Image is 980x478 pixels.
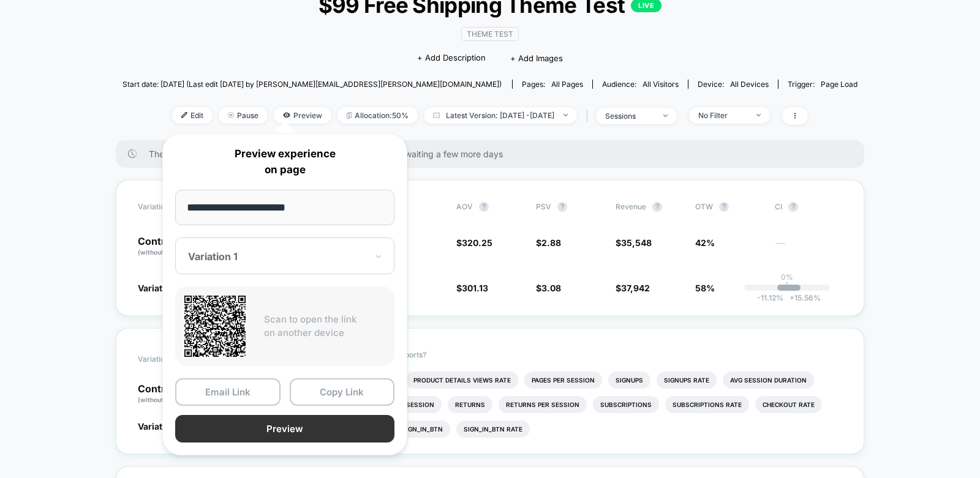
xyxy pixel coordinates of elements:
span: (without changes) [138,248,193,256]
span: Device: [688,80,778,89]
li: Sign_in_btn Rate [456,420,530,438]
span: Page Load [821,80,858,89]
li: Subscriptions [593,396,659,413]
li: Signups Rate [657,372,717,389]
span: $ [456,283,488,293]
p: Preview experience on page [175,146,394,177]
span: $ [536,237,561,248]
span: 301.13 [462,283,488,293]
span: + [790,293,794,302]
li: Sign_in_btn [394,420,450,438]
img: end [663,114,668,117]
span: Variation 1 [138,421,181,431]
img: edit [181,112,187,118]
div: No Filter [698,111,747,120]
span: $ [536,283,561,293]
p: Control [138,236,205,257]
span: | [583,107,596,125]
span: CI [775,202,842,212]
img: end [563,114,568,116]
li: Checkout Rate [755,396,822,413]
div: Pages: [522,80,583,89]
div: Trigger: [788,80,858,89]
button: ? [557,202,567,212]
span: 42% [695,237,715,248]
img: calendar [433,112,440,118]
li: Subscriptions Rate [665,396,749,413]
button: ? [652,202,662,212]
span: 320.25 [462,237,492,248]
span: Variation [138,202,205,212]
span: Latest Version: [DATE] - [DATE] [424,107,577,124]
span: Allocation: 50% [337,107,418,124]
span: Pause [219,107,268,124]
span: + Add Description [417,52,486,64]
p: Control [138,384,215,405]
button: Email Link [175,378,281,406]
span: All Visitors [643,80,679,89]
span: Variation 1 [138,283,181,293]
li: Product Details Views Rate [406,372,518,389]
span: 3.08 [541,283,561,293]
span: all devices [730,80,769,89]
span: 58% [695,283,715,293]
span: Revenue [616,202,646,211]
span: Edit [172,107,213,124]
button: ? [719,202,729,212]
p: Scan to open the link on another device [264,313,385,340]
span: Theme Test [461,27,519,41]
div: Audience: [602,80,679,89]
span: + Add Images [510,53,563,63]
span: There are still no statistically significant results. We recommend waiting a few more days [149,149,840,159]
span: Variation [138,350,205,368]
li: Pages Per Session [524,372,602,389]
li: Returns Per Session [499,396,587,413]
span: $ [456,237,492,248]
img: end [756,114,761,116]
button: ? [788,202,798,212]
p: Would like to see more reports? [317,350,843,359]
span: AOV [456,202,473,211]
button: Preview [175,415,394,443]
span: OTW [695,202,763,212]
span: 37,942 [621,283,650,293]
p: 0% [781,272,793,282]
div: sessions [605,111,654,121]
li: Avg Session Duration [723,372,814,389]
span: all pages [551,80,583,89]
button: ? [479,202,489,212]
button: Copy Link [290,378,395,406]
img: end [228,112,234,118]
p: | [786,282,788,291]
li: Signups [608,372,650,389]
span: $ [616,237,652,248]
span: $ [616,283,650,293]
span: 15.56 % [783,293,821,302]
span: (without changes) [138,396,193,403]
span: 2.88 [541,237,561,248]
span: -11.12 % [757,293,783,302]
img: rebalance [347,112,352,119]
li: Returns [448,396,492,413]
span: Preview [274,107,331,124]
span: Start date: [DATE] (Last edit [DATE] by [PERSON_NAME][EMAIL_ADDRESS][PERSON_NAME][DOMAIN_NAME]) [123,80,502,89]
span: 35,548 [621,237,652,248]
span: --- [775,239,842,257]
span: PSV [536,202,551,211]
